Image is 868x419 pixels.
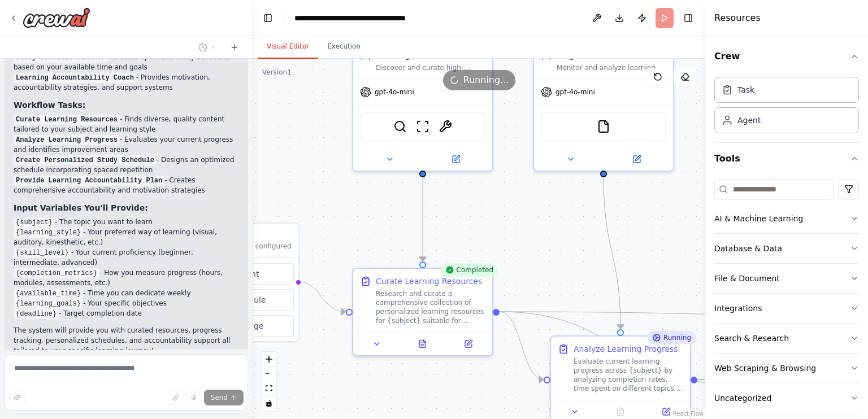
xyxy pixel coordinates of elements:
[14,308,239,318] li: - Target completion date
[14,217,239,227] li: - The topic you want to learn
[714,143,859,174] button: Tools
[14,135,120,145] code: Analyze Learning Progress
[598,176,626,329] g: Edge from ed72b180-e076-491e-9153-72a21c8a7de7 to e551f7df-74e7-48ba-ab17-f0f06cb5d156
[14,52,239,72] li: - Creates optimized study schedules based on your available time and goals
[14,176,164,186] code: Provide Learning Accountability Plan
[714,41,859,72] button: Crew
[215,242,292,251] p: No triggers configured
[14,73,136,83] code: Learning Accountability Coach
[597,120,610,133] img: FileReadTool
[14,268,99,278] code: {completion_metrics}
[14,114,239,134] li: - Finds diverse, quality content tailored to your subject and learning style
[376,276,482,287] div: Curate Learning Resources
[225,41,244,54] button: Start a new chat
[714,234,859,263] button: Database & Data
[215,230,292,242] h3: Triggers
[714,11,761,25] h4: Resources
[262,396,276,411] button: toggle interactivity
[14,217,55,228] code: {subject}
[714,353,859,383] button: Web Scraping & Browsing
[714,204,859,233] button: AI & Machine Learning
[714,213,803,224] div: AI & Machine Learning
[14,289,83,299] code: {available_time}
[14,325,239,356] p: The system will provide you with curated resources, progress tracking, personalized schedules, an...
[14,203,148,212] strong: Input Variables You'll Provide:
[375,88,414,97] span: gpt-4o-mini
[318,35,370,59] button: Execution
[714,383,859,413] button: Uncategorized
[183,222,300,342] div: TriggersNo triggers configuredEventScheduleManage
[211,393,228,402] span: Send
[14,227,239,247] li: - Your preferred way of learning (visual, auditory, kinesthetic, etc.)
[258,35,318,59] button: Visual Editor
[439,120,452,133] img: ArxivPaperTool
[605,152,669,166] button: Open in side panel
[262,352,276,411] div: React Flow controls
[297,276,345,317] g: Edge from triggers to b6b832ec-9e0c-422b-932e-2daa6fcac92a
[14,155,157,165] code: Create Personalized Study Schedule
[14,248,71,258] code: {skill_level}
[449,337,488,351] button: Open in side panel
[441,263,498,277] div: Completed
[714,392,771,404] div: Uncategorized
[260,10,276,26] button: Hide left sidebar
[14,288,239,298] li: - Time you can dedicate weekly
[262,366,276,381] button: zoom out
[393,120,407,133] img: SerperDevTool
[574,343,678,355] div: Analyze Learning Progress
[376,289,485,325] div: Research and curate a comprehensive collection of personalized learning resources for {subject} s...
[714,303,762,314] div: Integrations
[14,309,59,319] code: {deadline}
[352,268,493,356] div: CompletedCurate Learning ResourcesResearch and curate a comprehensive collection of personalized ...
[23,7,90,28] img: Logo
[14,101,85,110] strong: Workflow Tasks:
[737,115,761,126] div: Agent
[714,273,780,284] div: File & Document
[14,299,83,309] code: {learning_goals}
[262,68,292,77] div: Version 1
[399,337,447,351] button: View output
[574,357,683,393] div: Evaluate current learning progress across {subject} by analyzing completion rates, time spent on ...
[14,268,239,288] li: - How you measure progress (hours, modules, assessments, etc.)
[500,306,543,385] g: Edge from b6b832ec-9e0c-422b-932e-2daa6fcac92a to e551f7df-74e7-48ba-ab17-f0f06cb5d156
[673,411,704,417] a: React Flow attribution
[352,42,493,172] div: Learning Resource CuratorDiscover and curate high-quality, personalized learning resources for {s...
[737,84,754,95] div: Task
[376,63,485,72] div: Discover and curate high-quality, personalized learning resources for {subject} based on {learnin...
[648,331,696,344] div: Running
[14,228,83,238] code: {learning_style}
[194,41,221,54] button: Switch to previous chat
[14,298,239,308] li: - Your specific objectives
[14,247,239,268] li: - Your current proficiency (beginner, intermediate, advanced)
[714,324,859,353] button: Search & Research
[14,175,239,195] li: - Creates comprehensive accountability and motivation strategies
[262,352,276,366] button: zoom in
[416,120,429,133] img: ScrapeWebsiteTool
[714,243,782,254] div: Database & Data
[714,72,859,142] div: Crew
[14,72,239,93] li: - Provides motivation, accountability strategies, and support systems
[424,152,488,166] button: Open in side panel
[204,390,244,405] button: Send
[417,176,428,261] g: Edge from 4805f9c7-1376-41d5-8465-f0625e745619 to b6b832ec-9e0c-422b-932e-2daa6fcac92a
[555,88,595,97] span: gpt-4o-mini
[9,390,25,405] button: Improve this prompt
[714,363,816,374] div: Web Scraping & Browsing
[14,134,239,155] li: - Evaluates your current progress and identifies improvement areas
[186,390,202,405] button: Click to speak your automation idea
[597,405,645,418] button: No output available
[646,405,685,418] button: Open in side panel
[680,10,696,26] button: Hide right sidebar
[294,12,422,24] nav: breadcrumb
[714,264,859,293] button: File & Document
[14,155,239,175] li: - Designs an optimized schedule incorporating spaced repetition
[262,381,276,396] button: fit view
[557,63,666,72] div: Monitor and analyze learning progress across {subject} courses and materials, identifying pattern...
[168,390,184,405] button: Upload files
[533,42,674,172] div: Progress TrackerMonitor and analyze learning progress across {subject} courses and materials, ide...
[463,73,509,87] span: Running...
[14,115,120,125] code: Curate Learning Resources
[714,333,789,344] div: Search & Research
[714,294,859,323] button: Integrations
